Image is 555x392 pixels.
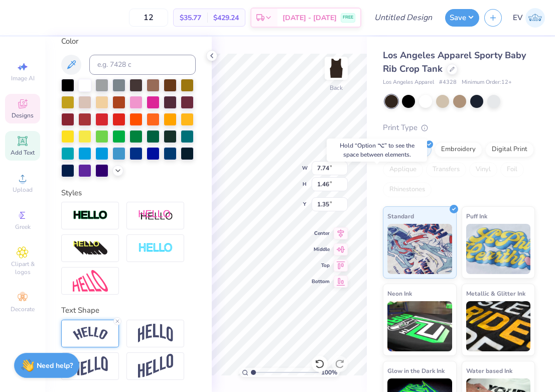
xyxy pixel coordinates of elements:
[61,187,196,199] div: Styles
[500,162,524,177] div: Foil
[89,55,196,75] input: e.g. 7428 c
[343,14,353,21] span: FREE
[73,270,108,292] img: Free Distort
[383,142,432,157] div: Screen Print
[439,78,457,87] span: # 4328
[129,9,168,27] input: – –
[435,142,482,157] div: Embroidery
[61,36,196,47] div: Color
[383,78,434,87] span: Los Angeles Apparel
[138,354,173,378] img: Rise
[513,12,523,24] span: EV
[73,327,108,340] img: Arc
[11,149,35,157] span: Add Text
[525,8,545,28] img: Emily Von Buttlar
[466,288,525,299] span: Metallic & Glitter Ink
[73,240,108,256] img: 3d Illusion
[485,142,534,157] div: Digital Print
[312,262,330,269] span: Top
[5,260,40,276] span: Clipart & logos
[61,305,196,316] div: Text Shape
[37,361,73,370] strong: Need help?
[15,223,31,231] span: Greek
[383,182,432,197] div: Rhinestones
[213,13,239,23] span: $429.24
[466,301,531,351] img: Metallic & Glitter Ink
[321,368,337,377] span: 100 %
[466,365,512,376] span: Water based Ink
[327,139,427,162] div: Hold “Option ⌥” to see the space between elements.
[13,186,33,194] span: Upload
[11,305,35,313] span: Decorate
[138,242,173,254] img: Negative Space
[466,211,487,221] span: Puff Ink
[387,288,412,299] span: Neon Ink
[387,224,452,274] img: Standard
[12,111,34,119] span: Designs
[138,324,173,343] img: Arch
[426,162,466,177] div: Transfers
[312,278,330,285] span: Bottom
[383,122,535,134] div: Print Type
[138,209,173,222] img: Shadow
[326,58,346,78] img: Back
[445,9,479,27] button: Save
[366,8,440,28] input: Untitled Design
[11,74,35,82] span: Image AI
[383,49,526,75] span: Los Angeles Apparel Sporty Baby Rib Crop Tank
[462,78,512,87] span: Minimum Order: 12 +
[180,13,201,23] span: $35.77
[469,162,497,177] div: Vinyl
[513,8,545,28] a: EV
[383,162,423,177] div: Applique
[330,83,343,92] div: Back
[387,211,414,221] span: Standard
[387,365,445,376] span: Glow in the Dark Ink
[73,356,108,376] img: Flag
[73,210,108,221] img: Stroke
[466,224,531,274] img: Puff Ink
[387,301,452,351] img: Neon Ink
[312,230,330,237] span: Center
[283,13,337,23] span: [DATE] - [DATE]
[312,246,330,253] span: Middle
